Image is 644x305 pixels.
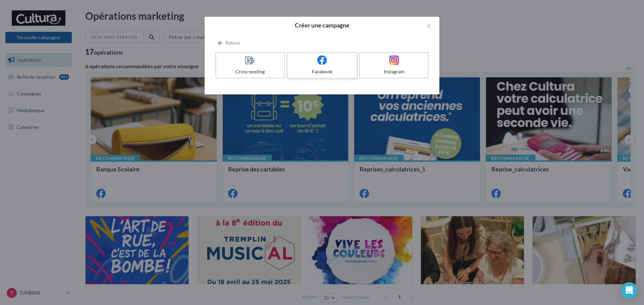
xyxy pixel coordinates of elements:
[219,68,281,75] div: Cross-posting
[215,22,429,28] h2: Créer une campagne
[363,68,425,75] div: Instagram
[290,68,354,75] div: Facebook
[621,282,637,298] div: Open Intercom Messenger
[215,39,243,47] button: Retour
